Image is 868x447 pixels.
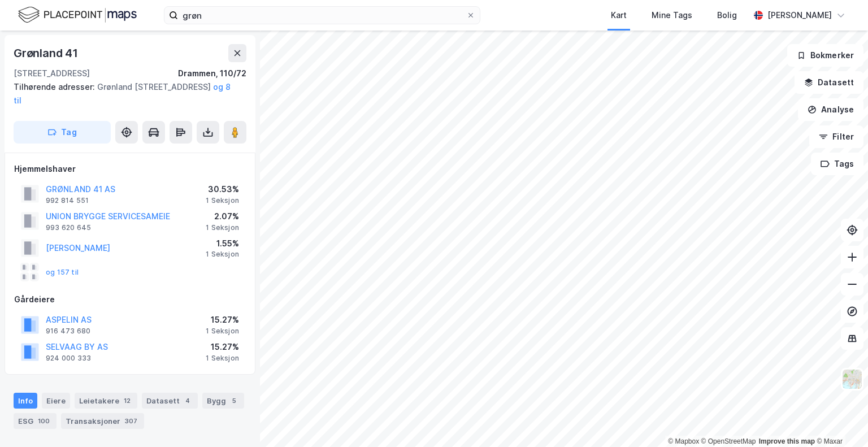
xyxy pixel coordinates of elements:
[46,223,91,232] div: 993 620 645
[14,393,37,409] div: Info
[121,395,133,406] div: 12
[206,340,239,354] div: 15.27%
[795,71,863,94] button: Datasett
[611,8,627,22] div: Kart
[202,393,244,409] div: Bygg
[206,223,239,232] div: 1 Seksjon
[61,413,144,429] div: Transaksjoner
[228,395,240,406] div: 5
[206,327,239,336] div: 1 Seksjon
[178,7,466,24] input: Søk på adresse, matrikkel, gårdeiere, leietakere eller personer
[811,393,868,447] iframe: Chat Widget
[142,393,198,409] div: Datasett
[14,293,246,306] div: Gårdeiere
[14,44,80,62] div: Grønland 41
[767,8,832,22] div: [PERSON_NAME]
[206,196,239,205] div: 1 Seksjon
[123,415,140,427] div: 307
[206,354,239,363] div: 1 Seksjon
[14,80,237,107] div: Grønland [STREET_ADDRESS]
[14,67,90,80] div: [STREET_ADDRESS]
[668,437,699,445] a: Mapbox
[46,354,91,363] div: 924 000 333
[75,393,137,409] div: Leietakere
[206,313,239,327] div: 15.27%
[46,327,90,336] div: 916 473 680
[652,8,692,22] div: Mine Tags
[798,98,863,121] button: Analyse
[717,8,737,22] div: Bolig
[759,437,815,445] a: Improve this map
[809,125,863,148] button: Filter
[841,368,863,390] img: Z
[42,393,70,409] div: Eiere
[46,196,89,205] div: 992 814 551
[787,44,863,67] button: Bokmerker
[811,153,863,175] button: Tags
[206,183,239,196] div: 30.53%
[36,415,52,427] div: 100
[14,121,111,144] button: Tag
[206,250,239,259] div: 1 Seksjon
[18,5,137,25] img: logo.f888ab2527a4732fd821a326f86c7f29.svg
[14,162,246,176] div: Hjemmelshaver
[206,210,239,223] div: 2.07%
[178,67,246,80] div: Drammen, 110/72
[701,437,756,445] a: OpenStreetMap
[14,82,97,92] span: Tilhørende adresser:
[182,395,193,406] div: 4
[206,237,239,250] div: 1.55%
[14,413,57,429] div: ESG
